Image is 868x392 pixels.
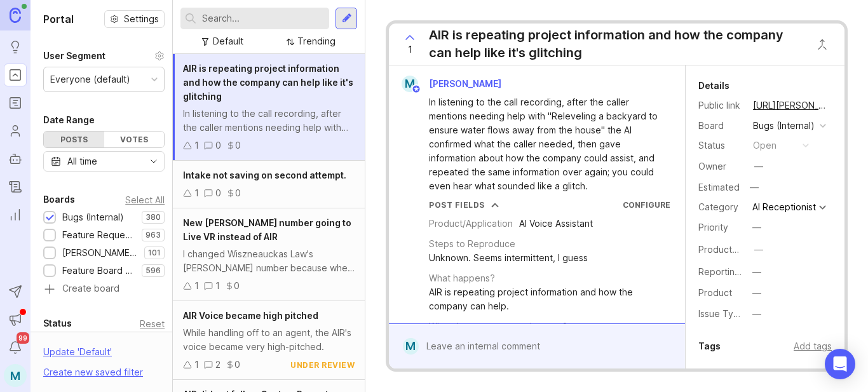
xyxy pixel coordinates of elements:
[44,132,104,147] div: Posts
[752,307,761,321] div: —
[183,217,351,242] span: New [PERSON_NAME] number going to Live VR instead of AIR
[67,154,97,168] div: All time
[4,91,27,114] a: Roadmaps
[698,244,766,255] label: ProductboardID
[4,119,27,142] a: Users
[43,11,74,27] h1: Portal
[753,119,815,133] div: Bugs (Internal)
[235,186,241,200] div: 0
[698,287,732,298] label: Product
[403,338,419,355] div: M
[746,179,763,196] div: —
[698,98,743,112] div: Public link
[173,54,365,161] a: AIR is repeating project information and how the company can help like it's glitchingIn listening...
[750,241,767,258] button: ProductboardID
[698,222,728,233] label: Priority
[4,308,27,331] button: Announcements
[43,316,72,331] div: Status
[297,34,336,48] div: Trending
[752,265,761,279] div: —
[794,339,832,353] div: Add tags
[698,266,766,277] label: Reporting Team
[825,349,855,379] div: Open Intercom Messenger
[4,36,27,58] a: Ideas
[4,336,27,359] button: Notifications
[698,183,740,192] div: Estimated
[698,339,721,354] div: Tags
[234,279,240,293] div: 0
[429,320,567,334] div: What do you expect to happen?
[4,203,27,226] a: Reporting
[202,11,324,25] input: Search...
[124,13,159,25] span: Settings
[43,112,95,128] div: Date Range
[752,220,761,234] div: —
[752,286,761,300] div: —
[290,360,355,370] div: under review
[140,320,165,327] div: Reset
[234,358,240,372] div: 0
[749,97,832,114] a: [URL][PERSON_NAME]
[4,364,27,387] button: M
[104,10,165,28] button: Settings
[183,326,355,354] div: While handling off to an agent, the AIR's voice became very high-pitched.
[43,345,112,365] div: Update ' Default '
[810,32,835,57] button: Close button
[173,208,365,301] a: New [PERSON_NAME] number going to Live VR instead of AIRI changed Wiszneauckas Law's [PERSON_NAME...
[194,279,199,293] div: 1
[146,266,161,276] p: 596
[698,200,743,214] div: Category
[753,139,776,152] div: open
[4,64,27,86] a: Portal
[43,48,105,64] div: User Segment
[194,186,199,200] div: 1
[235,139,241,152] div: 0
[4,175,27,198] a: Changelog
[394,76,512,92] a: M[PERSON_NAME]
[215,186,221,200] div: 0
[125,196,165,203] div: Select All
[173,301,365,380] a: AIR Voice became high pitchedWhile handling off to an agent, the AIR's voice became very high-pit...
[429,199,485,210] div: Post Fields
[146,230,161,240] p: 963
[194,358,199,372] div: 1
[429,251,588,265] div: Unknown. Seems intermittent, I guess
[215,358,220,372] div: 2
[183,247,355,275] div: I changed Wiszneauckas Law's [PERSON_NAME] number because when I did a test call on the initial n...
[754,243,763,257] div: —
[104,132,165,147] div: Votes
[10,8,21,22] img: Canny Home
[402,76,418,92] div: M
[429,78,501,89] span: [PERSON_NAME]
[183,310,318,321] span: AIR Voice became high pitched
[183,63,353,102] span: AIR is repeating project information and how the company can help like it's glitching
[752,203,816,212] div: AI Receptionist
[429,95,660,193] div: In listening to the call recording, after the caller mentions needing help with "Releveling a bac...
[215,279,220,293] div: 1
[429,237,515,251] div: Steps to Reproduce
[4,280,27,303] button: Send to Autopilot
[62,246,138,260] div: [PERSON_NAME] (Public)
[17,332,29,344] span: 99
[408,43,412,57] span: 1
[623,200,670,210] a: Configure
[173,161,365,208] a: Intake not saving on second attempt.100
[62,228,135,242] div: Feature Requests (Internal)
[429,285,670,313] div: AIR is repeating project information and how the company can help.
[429,217,513,231] div: Product/Application
[62,210,124,224] div: Bugs (Internal)
[146,212,161,222] p: 380
[698,139,743,152] div: Status
[183,170,346,180] span: Intake not saving on second attempt.
[429,271,495,285] div: What happens?
[194,139,199,152] div: 1
[412,84,421,94] img: member badge
[50,72,130,86] div: Everyone (default)
[4,147,27,170] a: Autopilot
[698,159,743,173] div: Owner
[148,248,161,258] p: 101
[183,107,355,135] div: In listening to the call recording, after the caller mentions needing help with "Releveling a bac...
[754,159,763,173] div: —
